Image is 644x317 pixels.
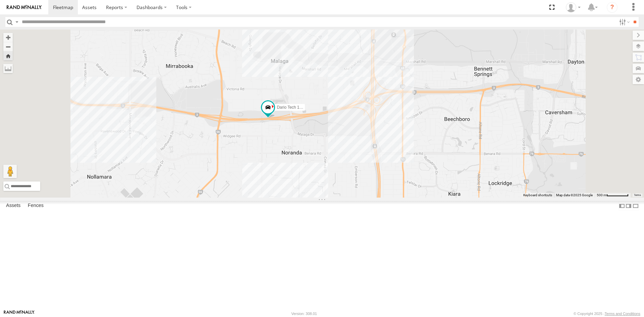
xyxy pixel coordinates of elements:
[3,201,24,211] label: Assets
[3,51,13,60] button: Zoom Home
[3,165,17,178] button: Drag Pegman onto the map to open Street View
[633,75,644,84] label: Map Settings
[619,201,625,211] label: Dock Summary Table to the Left
[7,5,42,10] img: rand-logo.svg
[291,312,317,316] div: Version: 308.01
[3,64,13,73] label: Measure
[625,201,632,211] label: Dock Summary Table to the Right
[24,201,47,211] label: Fences
[634,194,641,197] a: Terms (opens in new tab)
[574,312,640,316] div: © Copyright 2025 -
[632,201,639,211] label: Hide Summary Table
[616,17,631,27] label: Search Filter Options
[605,312,640,316] a: Terms and Conditions
[563,2,583,12] div: Brendan Sinclair
[4,310,35,317] a: Visit our Website
[14,17,19,27] label: Search Query
[595,193,631,198] button: Map Scale: 500 m per 62 pixels
[3,33,13,42] button: Zoom in
[3,42,13,51] button: Zoom out
[607,2,618,13] i: ?
[523,193,552,198] button: Keyboard shortcuts
[597,193,606,197] span: 500 m
[556,193,593,197] span: Map data ©2025 Google
[277,105,313,109] span: Dario Tech 1INY100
